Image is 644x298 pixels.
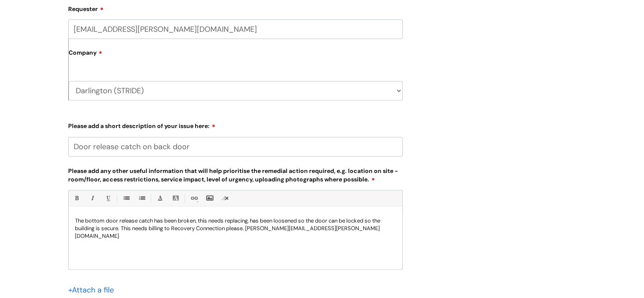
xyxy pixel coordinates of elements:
[121,193,131,203] a: • Unordered List (Ctrl-Shift-7)
[102,193,113,203] a: Underline(Ctrl-U)
[155,193,165,203] a: Font Color
[68,120,403,130] label: Please add a short description of your issue here:
[204,193,215,203] a: Insert Image...
[220,193,230,203] a: Remove formatting (Ctrl-\)
[136,193,147,203] a: 1. Ordered List (Ctrl-Shift-8)
[68,166,403,183] label: Please add any other useful information that will help prioritise the remedial action required, e...
[68,19,403,39] input: Email
[87,193,97,203] a: Italic (Ctrl-I)
[71,193,82,203] a: Bold (Ctrl-B)
[68,3,403,13] label: Requester
[69,46,403,65] label: Company
[75,217,396,240] p: The bottom door release catch has been broken, this needs replacing, has been loosened so the doo...
[188,193,199,203] a: Link
[68,283,119,297] div: Attach a file
[170,193,181,203] a: Back Color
